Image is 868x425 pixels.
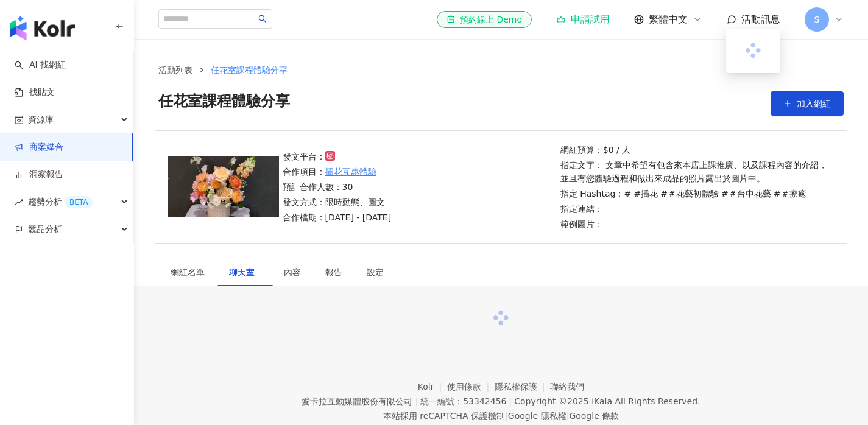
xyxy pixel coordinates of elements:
a: 申請試用 [556,13,610,26]
span: | [509,396,512,406]
p: 範例圖片： [560,217,831,231]
span: 活動訊息 [741,13,780,25]
a: 聯絡我們 [550,382,584,392]
div: 網紅名單 [171,265,205,279]
a: 找貼文 [15,86,55,99]
span: | [505,411,508,421]
a: 商案媒合 [15,141,63,153]
p: 合作項目： [283,165,392,178]
span: 本站採用 reCAPTCHA 保護機制 [383,409,619,423]
button: 加入網紅 [771,91,844,116]
a: Google 條款 [569,411,619,421]
span: search [258,15,267,23]
span: | [415,396,418,406]
span: | [566,411,570,421]
img: 插花互惠體驗 [168,156,279,217]
span: 資源庫 [28,106,54,133]
p: 發文平台： [283,150,392,163]
p: #＃台中花藝 [721,187,771,200]
a: 活動列表 [156,63,195,77]
p: 網紅預算：$0 / 人 [560,143,831,156]
p: 合作檔期：[DATE] - [DATE] [283,211,392,224]
div: BETA [65,196,93,208]
p: 指定文字： 文章中希望有包含來本店上課推廣、以及課程內容的介紹，並且有您體驗過程和做出來成品的照片露出於圖片中。 [560,158,831,185]
span: 任花室課程體驗分享 [211,65,288,75]
div: 內容 [284,265,301,279]
div: 預約線上 Demo [446,13,522,26]
a: 插花互惠體驗 [325,165,376,178]
a: 隱私權保護 [495,382,551,392]
div: 設定 [367,265,384,279]
div: 愛卡拉互動媒體股份有限公司 [302,396,412,406]
p: #＃花藝初體驗 [660,187,719,200]
img: logo [10,16,75,40]
p: 指定連結： [560,202,831,216]
span: 加入網紅 [797,99,831,108]
span: 繁體中文 [649,13,688,26]
a: searchAI 找網紅 [15,59,66,71]
span: 聊天室 [229,268,259,276]
span: 趨勢分析 [28,188,93,216]
div: Copyright © 2025 All Rights Reserved. [514,396,700,406]
a: Kolr [418,382,447,392]
div: 報告 [325,265,342,279]
span: rise [15,198,23,206]
a: iKala [591,396,612,406]
a: 洞察報告 [15,169,63,181]
div: 統一編號：53342456 [420,396,506,406]
p: 指定 Hashtag： [560,187,831,200]
p: 預計合作人數：30 [283,180,392,194]
span: 競品分析 [28,216,62,243]
a: Google 隱私權 [508,411,566,421]
a: 使用條款 [447,382,495,392]
p: #＃療癒 [774,187,806,200]
span: S [814,13,820,26]
a: 預約線上 Demo [437,11,532,28]
span: 任花室課程體驗分享 [158,91,290,116]
p: # #插花 [624,187,658,200]
p: 發文方式：限時動態、圖文 [283,195,392,209]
